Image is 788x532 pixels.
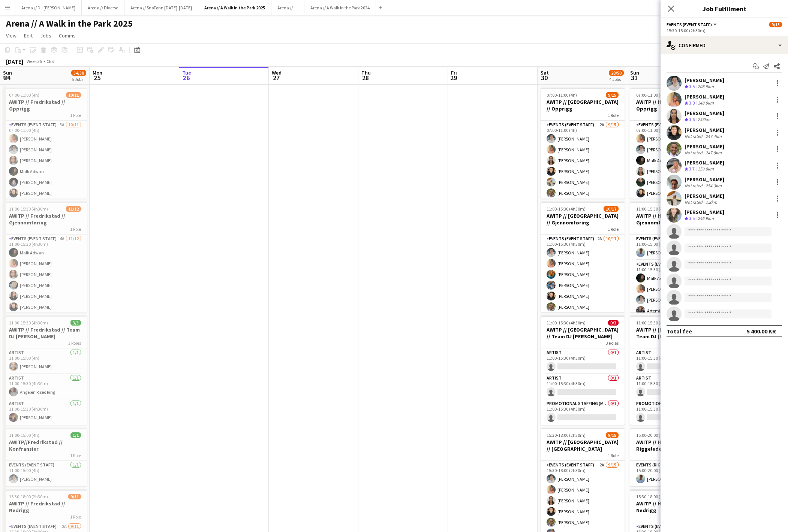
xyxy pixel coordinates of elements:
h3: AWITP // Fredrikstad // Nedrigg [3,500,87,514]
span: Sun [3,69,12,76]
span: Thu [361,69,371,76]
app-job-card: 11:00-15:00 (4h)1/1AWITP//Fredrikstad // Konfransier1 RoleEvents (Event Staff)1/111:00-15:00 (4h)... [3,428,87,486]
div: 253km [696,117,712,123]
div: Not rated [685,199,704,205]
span: 15:30-18:00 (2h30m) [547,432,586,438]
span: 11:00-15:30 (4h30m) [547,320,586,326]
div: [PERSON_NAME] [685,159,724,166]
span: 30 [539,73,549,82]
app-card-role: Events (Event Staff)2A9/1507:00-11:00 (4h)[PERSON_NAME][PERSON_NAME][PERSON_NAME][PERSON_NAME][PE... [541,121,625,298]
span: 28 [360,73,371,82]
span: Comms [59,32,76,39]
app-card-role: Artist1/111:00-15:30 (4h30m)[PERSON_NAME] [3,399,87,425]
h3: AWITP // [GEOGRAPHIC_DATA] // Gjennomføring [541,212,625,226]
app-job-card: 11:00-15:30 (4h30m)10/17AWITP // [GEOGRAPHIC_DATA] // Gjennomføring1 RoleEvents (Event Staff)2A10... [541,202,625,312]
span: 3/3 [70,320,81,326]
app-job-card: 11:00-15:30 (4h30m)0/3AWITP // [GEOGRAPHIC_DATA] // Team DJ [PERSON_NAME]3 RolesArtist0/111:00-15... [541,315,625,425]
span: 10/11 [66,92,81,98]
app-card-role: Events (Event Staff)2A10/1711:00-15:30 (4h30m)[PERSON_NAME][PERSON_NAME][PERSON_NAME][PERSON_NAME... [541,235,625,434]
app-job-card: 11:00-15:30 (4h30m)3/3AWITP // Fredrikstad // Team DJ [PERSON_NAME]3 RolesArtist1/111:00-15:00 (4... [3,315,87,425]
a: Jobs [37,31,54,40]
span: 3.5 [689,84,695,89]
div: 254.3km [704,183,723,188]
span: 11:00-15:30 (4h30m) [9,320,48,326]
span: Sun [630,69,639,76]
span: 07:00-11:00 (4h) [9,92,39,98]
span: 0/3 [608,320,619,326]
span: Jobs [40,32,51,39]
a: Edit [21,31,36,40]
app-job-card: 11:00-15:30 (4h30m)11/12AWITP // Fredrikstad // Gjennomføring1 RoleEvents (Event Staff)4A11/1211:... [3,202,87,312]
span: 1 Role [70,112,81,118]
span: 11:00-15:30 (4h30m) [9,206,48,212]
button: Arena // --- [271,0,304,15]
h3: AWITP // [GEOGRAPHIC_DATA] // [GEOGRAPHIC_DATA] [541,439,625,452]
span: 28/50 [609,70,624,76]
span: 31 [629,73,639,82]
span: 3 Roles [606,340,619,346]
span: 11:00-15:30 (4h30m) [636,206,675,212]
span: Week 35 [25,58,43,64]
span: 15:30-18:00 (2h30m) [636,494,675,499]
span: 34/38 [71,70,86,76]
div: [PERSON_NAME] [685,209,724,215]
app-card-role: Events (Event Staff)1/111:00-15:00 (4h)[PERSON_NAME] [3,461,87,486]
span: Sat [541,69,549,76]
div: 5 400.00 KR [747,327,776,335]
app-job-card: 07:00-11:00 (4h)9/15AWITP // [GEOGRAPHIC_DATA] // Opprigg1 RoleEvents (Event Staff)2A9/1507:00-11... [541,88,625,199]
div: 247.4km [704,133,723,139]
span: 11:00-15:30 (4h30m) [636,320,675,326]
span: 1 Role [70,514,81,520]
h3: AWITP // Holmestrand // Opprigg [630,99,714,112]
span: 15:00-20:00 (5h) [636,432,667,438]
div: Not rated [685,150,704,155]
div: 246.9km [696,215,715,222]
span: 9/15 [606,432,619,438]
div: [PERSON_NAME] [685,77,724,84]
span: 07:00-11:00 (4h) [547,92,577,98]
h3: AWITP // Fredrikstad // Opprigg [3,99,87,112]
div: 15:30-18:00 (2h30m) [667,28,782,33]
div: Not rated [685,183,704,188]
div: [PERSON_NAME] [685,193,724,199]
app-card-role: Events (Event Staff)5A10/1107:00-11:00 (4h)[PERSON_NAME][PERSON_NAME][PERSON_NAME]Malk Adwan[PERS... [3,121,87,255]
span: 9/15 [606,92,619,98]
h1: Arena // A Walk in the Park 2025 [6,18,133,29]
div: CEST [46,58,56,64]
button: Arena // A Walk in the Park 2024 [304,0,376,15]
span: 3.7 [689,166,695,172]
div: [PERSON_NAME] [685,143,724,150]
div: Not rated [685,133,704,139]
button: Arena // A Walk in the Park 2025 [198,0,271,15]
span: 1 Role [70,453,81,458]
app-card-role: Artist0/111:00-15:30 (4h30m) [541,348,625,374]
h3: AWITP // [GEOGRAPHIC_DATA] // Opprigg [541,99,625,112]
div: 208.9km [696,84,715,90]
app-job-card: 07:00-11:00 (4h)10/11AWITP // Fredrikstad // Opprigg1 RoleEvents (Event Staff)5A10/1107:00-11:00 ... [3,88,87,199]
h3: AWITP // Holmestrand // Riggeleder [630,439,714,452]
app-job-card: 07:00-11:00 (4h)9/16AWITP // Holmestrand // Opprigg1 RoleEvents (Event Staff)5A9/1607:00-11:00 (4... [630,88,714,199]
app-job-card: 11:00-15:30 (4h30m)16/17AWITP // Holmestrand // Gjennomføring2 RolesEvents (Event Staff)1/111:00-... [630,202,714,312]
div: 248.9km [696,100,715,106]
button: Arena // Diverse [82,0,124,15]
span: 25 [91,73,102,82]
div: [PERSON_NAME] [685,110,724,117]
a: View [3,31,19,40]
span: Events (Event Staff) [667,22,712,27]
span: 9/15 [769,22,782,27]
div: [PERSON_NAME] [685,93,724,100]
span: 26 [181,73,191,82]
div: Total fee [667,327,692,335]
app-card-role: Events (Event Staff)4A11/1211:00-15:30 (4h30m)Malk Adwan[PERSON_NAME][PERSON_NAME][PERSON_NAME][P... [3,235,87,380]
app-card-role: Events (Event Staff)5A9/1607:00-11:00 (4h)[PERSON_NAME][PERSON_NAME]Malk Adwan[PERSON_NAME][PERSO... [630,121,714,309]
app-card-role: Artist0/111:00-15:30 (4h30m) [630,374,714,399]
span: Mon [93,69,102,76]
div: [PERSON_NAME] [685,176,724,183]
button: Arena // SnøFønn [DATE]-[DATE] [124,0,198,15]
app-job-card: 11:00-15:30 (4h30m)0/3AWITP // [PERSON_NAME] // Team DJ [PERSON_NAME]3 RolesArtist0/111:00-15:30 ... [630,315,714,425]
div: 15:00-20:00 (5h)1/1AWITP // Holmestrand // Riggeleder1 RoleEvents (Rigger)1/115:00-20:00 (5h)[PER... [630,428,714,486]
